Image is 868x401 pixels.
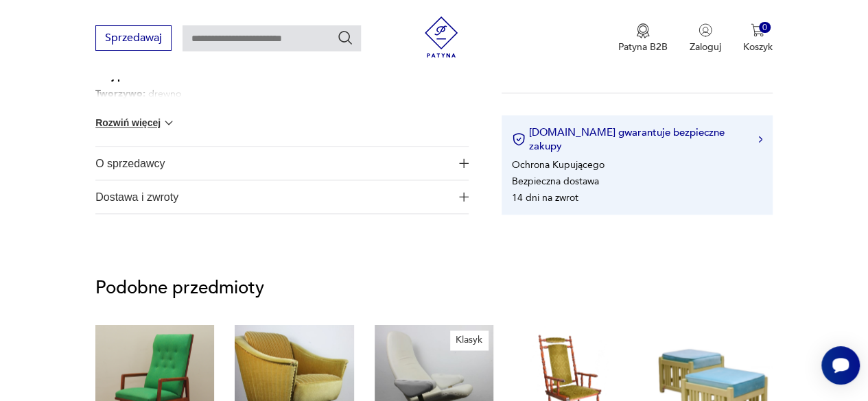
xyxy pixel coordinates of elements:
[751,23,764,37] img: Ikona koszyka
[512,174,599,187] li: Bezpieczna dostawa
[162,116,176,130] img: chevron down
[636,23,650,38] img: Ikona medalu
[459,158,469,168] img: Ikona plusa
[758,136,762,143] img: Ikona strzałki w prawo
[95,25,172,51] button: Sprzedawaj
[95,280,773,296] p: Podobne przedmioty
[743,40,773,53] p: Koszyk
[95,70,179,83] b: Kraj pochodzenia :
[337,29,353,46] button: Szukaj
[459,192,469,202] img: Ikona plusa
[95,180,469,213] button: Ikona plusaDostawa i zwroty
[699,23,712,37] img: Ikonka użytkownika
[618,23,668,53] a: Ikona medaluPatyna B2B
[690,23,721,53] button: Zaloguj
[743,23,773,53] button: 0Koszyk
[821,346,860,385] iframe: Smartsupp widget button
[95,34,172,44] a: Sprzedawaj
[95,147,450,180] span: O sprzedawcy
[512,132,526,146] img: Ikona certyfikatu
[512,191,578,204] li: 14 dni na zwrot
[618,23,668,53] button: Patyna B2B
[512,125,762,153] button: [DOMAIN_NAME] gwarantuje bezpieczne zakupy
[95,147,469,180] button: Ikona plusaO sprzedawcy
[95,180,450,213] span: Dostawa i zwroty
[95,87,145,100] b: Tworzywo :
[690,40,721,53] p: Zaloguj
[512,158,605,171] li: Ochrona Kupującego
[421,16,462,58] img: Patyna - sklep z meblami i dekoracjami vintage
[618,40,668,53] p: Patyna B2B
[759,22,771,34] div: 0
[95,85,362,102] p: drewno
[95,116,175,130] button: Rozwiń więcej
